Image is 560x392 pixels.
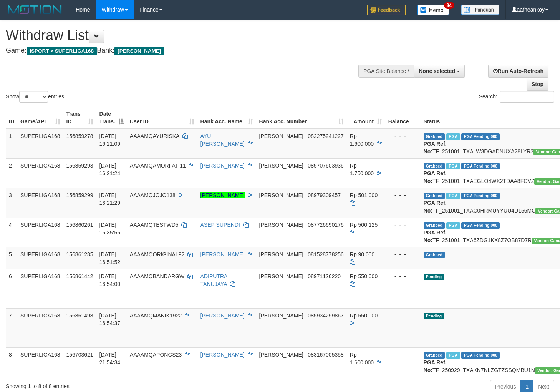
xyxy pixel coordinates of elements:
span: [PERSON_NAME] [259,273,303,279]
td: 1 [6,129,17,159]
span: [PERSON_NAME] [259,222,303,228]
span: [DATE] 21:54:34 [99,352,121,365]
span: Copy 083167005358 to clipboard [308,352,343,358]
span: 156861498 [66,312,93,319]
td: 7 [6,308,17,347]
span: Pending [424,313,444,319]
span: AAAAMQMANIK1922 [130,312,182,319]
label: Search: [479,91,554,103]
span: Grabbed [424,133,445,140]
span: Copy 085934299867 to clipboard [308,312,343,319]
a: Stop [527,78,548,91]
a: [PERSON_NAME] [200,192,245,198]
span: ISPORT > SUPERLIGA168 [27,47,97,55]
span: None selected [419,68,455,74]
span: PGA Pending [461,193,500,199]
span: Pending [424,274,444,280]
span: PGA Pending [461,163,500,169]
span: [DATE] 16:54:00 [99,273,121,287]
span: [PERSON_NAME] [259,352,303,358]
div: - - - [388,251,418,258]
span: 156859299 [66,192,93,198]
div: - - - [388,132,418,140]
a: Run Auto-Refresh [488,65,548,78]
span: 156859293 [66,163,93,169]
span: [DATE] 16:21:29 [99,192,121,206]
span: Marked by aafheankoy [446,163,460,169]
div: - - - [388,312,418,319]
span: PGA Pending [461,133,500,140]
img: Button%20Memo.svg [417,5,449,15]
td: 3 [6,188,17,218]
span: Rp 1.750.000 [350,163,374,176]
span: AAAAMQAPONGS23 [130,352,182,358]
span: [PERSON_NAME] [259,133,303,139]
div: - - - [388,351,418,359]
span: AAAAMQJOJO138 [130,192,176,198]
span: AAAAMQBANDARGW [130,273,184,279]
span: Rp 1.600.000 [350,133,374,147]
a: [PERSON_NAME] [200,163,245,169]
span: [PERSON_NAME] [259,251,303,257]
th: Amount: activate to sort column ascending [347,107,385,129]
span: 156860261 [66,222,93,228]
span: Rp 500.125 [350,222,378,228]
span: Marked by aafchhiseyha [446,352,460,359]
label: Show entries [6,91,64,103]
b: PGA Ref. No: [424,229,447,243]
div: - - - [388,162,418,169]
td: SUPERLIGA168 [17,269,63,308]
span: Marked by aafheankoy [446,193,460,199]
select: Showentries [19,91,48,103]
span: [DATE] 16:51:52 [99,251,121,265]
span: AAAAMQAYURISKA [130,133,179,139]
td: SUPERLIGA168 [17,347,63,377]
div: - - - [388,221,418,229]
span: Copy 085707603936 to clipboard [308,163,343,169]
a: [PERSON_NAME] [200,251,245,257]
td: SUPERLIGA168 [17,188,63,218]
td: 6 [6,269,17,308]
td: 5 [6,247,17,269]
span: 156861285 [66,251,93,257]
span: Rp 90.000 [350,251,375,257]
div: Showing 1 to 8 of 8 entries [6,379,228,390]
div: - - - [388,191,418,199]
span: [DATE] 16:54:37 [99,312,121,326]
span: Copy 082275241227 to clipboard [308,133,343,139]
a: ASEP SUPENDI [200,222,240,228]
th: ID [6,107,17,129]
span: [DATE] 16:35:56 [99,222,121,236]
img: Feedback.jpg [367,5,406,15]
b: PGA Ref. No: [424,170,447,184]
a: [PERSON_NAME] [200,352,245,358]
span: Marked by aafheankoy [446,133,460,140]
td: SUPERLIGA168 [17,158,63,188]
img: MOTION_logo.png [6,4,64,15]
img: panduan.png [461,5,499,15]
th: Date Trans.: activate to sort column descending [96,107,127,129]
span: Grabbed [424,352,445,359]
td: 4 [6,218,17,247]
span: Copy 08971126220 to clipboard [308,273,341,279]
a: AYU [PERSON_NAME] [200,133,245,147]
span: AAAAMQORIGINAL92 [130,251,184,257]
span: Rp 1.600.000 [350,352,374,365]
span: Grabbed [424,193,445,199]
th: Balance [385,107,421,129]
div: - - - [388,272,418,280]
a: [PERSON_NAME] [200,312,245,319]
td: SUPERLIGA168 [17,129,63,159]
th: Game/API: activate to sort column ascending [17,107,63,129]
span: Rp 501.000 [350,192,378,198]
b: PGA Ref. No: [424,200,447,214]
span: [PERSON_NAME] [259,163,303,169]
span: [PERSON_NAME] [259,192,303,198]
span: AAAAMQTESTWD5 [130,222,179,228]
input: Search: [500,91,554,103]
span: Rp 550.000 [350,273,378,279]
td: SUPERLIGA168 [17,247,63,269]
span: 156703621 [66,352,93,358]
td: SUPERLIGA168 [17,218,63,247]
b: PGA Ref. No: [424,141,447,154]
